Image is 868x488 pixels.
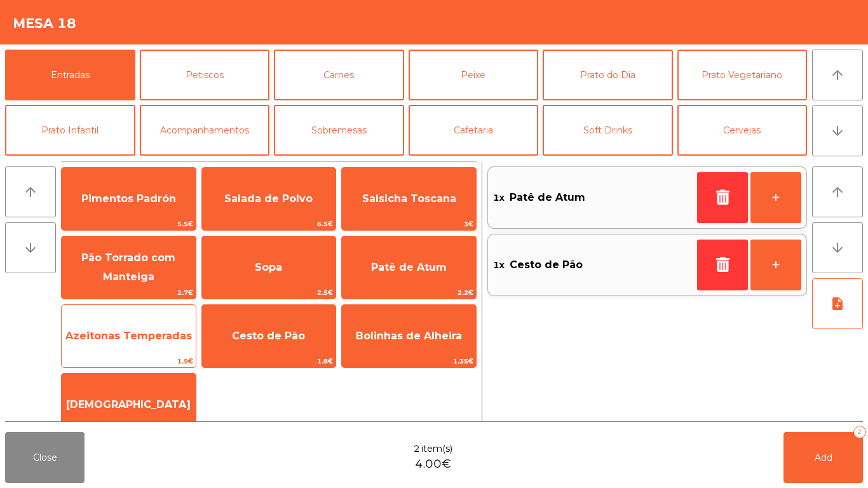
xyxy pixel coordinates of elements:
[62,218,196,230] span: 5.5€
[5,105,135,156] button: Prato Infantil
[815,452,832,463] span: Add
[830,240,845,255] i: arrow_downward
[342,218,476,230] span: 3€
[677,50,808,100] button: Prato Vegetariano
[812,278,863,329] button: note_add
[356,330,462,342] span: Bolinhas de Alheira
[493,188,505,207] span: 1x
[493,255,505,274] span: 1x
[783,432,863,483] button: Add2
[830,67,845,83] i: arrow_upward
[274,105,404,156] button: Sobremesas
[421,442,452,456] span: item(s)
[830,296,845,311] i: note_add
[81,252,175,283] span: Pão Torrado com Manteiga
[371,261,447,273] span: Patê de Atum
[677,105,808,156] button: Cervejas
[202,355,336,367] span: 1.8€
[409,105,539,156] button: Cafetaria
[409,50,539,100] button: Peixe
[853,426,866,438] div: 2
[140,105,270,156] button: Acompanhamentos
[62,355,196,367] span: 1.9€
[23,184,38,200] i: arrow_upward
[362,193,456,205] span: Salsicha Toscana
[750,240,801,290] button: +
[812,166,863,217] button: arrow_upward
[750,172,801,223] button: +
[830,184,845,200] i: arrow_upward
[342,355,476,367] span: 1.35€
[510,255,583,274] span: Cesto de Pão
[812,222,863,273] button: arrow_downward
[543,105,673,156] button: Soft Drinks
[62,287,196,299] span: 2.7€
[5,432,85,483] button: Close
[224,193,313,205] span: Salada de Polvo
[812,50,863,100] button: arrow_upward
[543,50,673,100] button: Prato do Dia
[5,50,135,100] button: Entradas
[232,330,305,342] span: Cesto de Pão
[510,188,585,207] span: Patê de Atum
[415,456,451,473] span: 4.00€
[65,330,192,342] span: Azeitonas Temperadas
[202,287,336,299] span: 2.5€
[5,166,56,217] button: arrow_upward
[140,50,270,100] button: Petiscos
[274,50,404,100] button: Carnes
[13,14,76,33] h4: Mesa 18
[23,240,38,255] i: arrow_downward
[414,442,420,456] span: 2
[830,123,845,139] i: arrow_downward
[342,287,476,299] span: 2.2€
[81,193,176,205] span: Pimentos Padrón
[5,222,56,273] button: arrow_downward
[812,105,863,156] button: arrow_downward
[66,398,191,410] span: [DEMOGRAPHIC_DATA]
[202,218,336,230] span: 6.5€
[255,261,282,273] span: Sopa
